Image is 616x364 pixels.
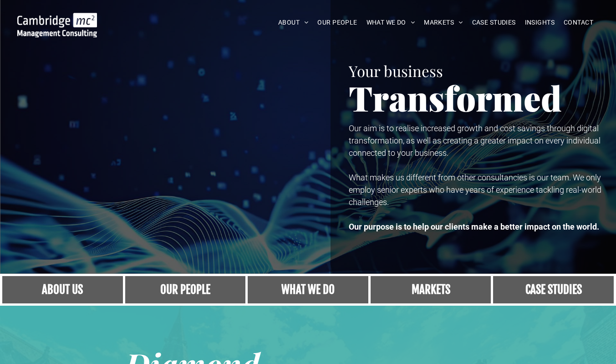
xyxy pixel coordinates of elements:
a: ABOUT [274,15,313,30]
a: MARKETS [419,15,467,30]
span: Your business [349,61,443,81]
span: What makes us different from other consultancies is our team. We only employ senior experts who h... [349,173,601,207]
strong: Our purpose is to help our clients make a better impact on the world. [349,222,599,231]
a: A yoga teacher lifting his whole body off the ground in the peacock pose [248,276,368,303]
a: INSIGHTS [520,15,559,30]
span: Our aim is to realise increased growth and cost savings through digital transformation, as well a... [349,123,601,158]
span: Transformed [349,75,562,120]
a: Close up of woman's face, centered on her eyes [2,276,123,303]
img: Go to Homepage [17,13,97,37]
a: CASE STUDIES [468,15,520,30]
a: A crowd in silhouette at sunset, on a rise or lookout point [125,276,246,303]
a: CONTACT [559,15,598,30]
a: WHAT WE DO [362,15,420,30]
a: OUR PEOPLE [313,15,361,30]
